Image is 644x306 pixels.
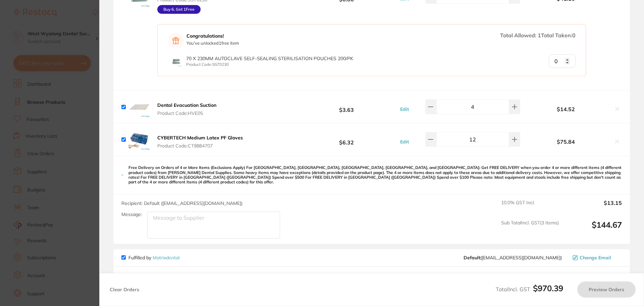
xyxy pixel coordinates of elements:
span: Change Email [580,255,611,260]
span: Recipient: Default ( [EMAIL_ADDRESS][DOMAIN_NAME] ) [121,200,243,206]
button: Edit [398,106,411,112]
p: You've unlocked 1 free item [186,41,239,46]
p: Fulfilled by [128,255,179,260]
p: Free Delivery on Orders of 4 or More Items (Exclusions Apply) For [GEOGRAPHIC_DATA], [GEOGRAPHIC_... [128,165,622,185]
span: sales@matrixdental.com.au [464,255,562,260]
button: Dental Evacuation Suction Product Code:HVE05 [155,102,218,116]
b: $970.39 [533,283,563,293]
label: Message: [121,212,142,217]
a: Matrixdental [153,255,179,261]
b: $6.32 [297,133,396,146]
span: 10.0 % GST Incl. [501,200,559,215]
div: Buy 6, Get 1 Free [157,5,201,14]
button: Change Email [571,255,622,261]
span: Product Code: HVE05 [157,111,216,116]
div: Total Allowed: Total Taken: [500,33,576,38]
span: Total Incl. GST [496,286,563,293]
span: Product Code: CT9884707 [157,143,243,148]
span: 70 x 230mm Autoclave Self-Sealing Sterilisation Pouches 200/pk [186,55,353,61]
b: $75.84 [522,139,610,145]
span: 1 [538,32,541,39]
b: $14.52 [522,106,610,112]
b: Dental Evacuation Suction [157,102,216,108]
span: 0 [572,32,576,39]
p: Product Code: SS70230 [186,62,353,67]
input: Qty [549,54,576,68]
b: CYBERTECH Medium Latex PF Gloves [157,135,243,141]
img: N2R5bThrbA [128,96,150,118]
output: $144.67 [564,220,622,238]
img: 70 x 230mm Autoclave Self-Sealing Sterilisation Pouches 200/pk [171,56,181,67]
button: CYBERTECH Medium Latex PF Gloves Product Code:CT9884707 [155,135,245,149]
img: b2dvcmZwcw [128,129,150,150]
b: $3.63 [297,101,396,113]
b: Default [464,255,480,261]
span: Sub Total Incl. GST ( 3 Items) [501,220,559,238]
output: $13.15 [564,200,622,215]
button: Preview Orders [577,281,636,298]
button: Edit [398,139,411,145]
strong: Congratulations! [186,33,239,39]
button: Clear Orders [108,281,141,298]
